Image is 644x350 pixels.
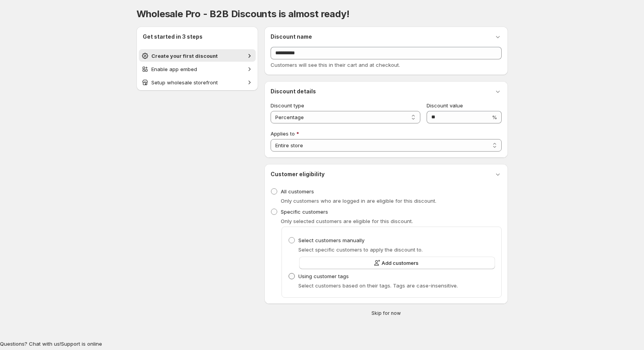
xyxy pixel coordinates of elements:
span: Create your first discount [151,53,218,59]
button: Add customers [299,257,495,269]
span: Select customers manually [298,237,364,243]
span: Only customers who are logged in are eligible for this discount. [281,198,436,204]
span: Enable app embed [151,66,197,72]
span: Using customer tags [298,273,349,279]
span: All customers [281,188,314,195]
span: Support is online [61,341,102,347]
span: Select customers based on their tags. Tags are case-insensitive. [298,282,458,289]
span: Customers will see this in their cart and at checkout. [271,62,400,68]
span: Add customers [382,259,418,267]
h3: Customer eligibility [271,170,325,178]
h1: Wholesale Pro - B2B Discounts is almost ready! [136,8,508,20]
h3: Discount name [271,33,312,41]
span: Specific customers [281,209,328,215]
button: Skip for now [261,309,511,318]
span: Applies to [271,130,295,137]
span: Skip for now [371,310,401,316]
span: Discount value [427,102,463,109]
span: Select specific customers to apply the discount to. [298,246,423,253]
span: % [492,114,497,120]
h3: Discount details [271,87,316,95]
span: Discount type [271,102,304,109]
h2: Get started in 3 steps [143,33,252,41]
span: Setup wholesale storefront [151,79,218,86]
span: Only selected customers are eligible for this discount. [281,218,413,224]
